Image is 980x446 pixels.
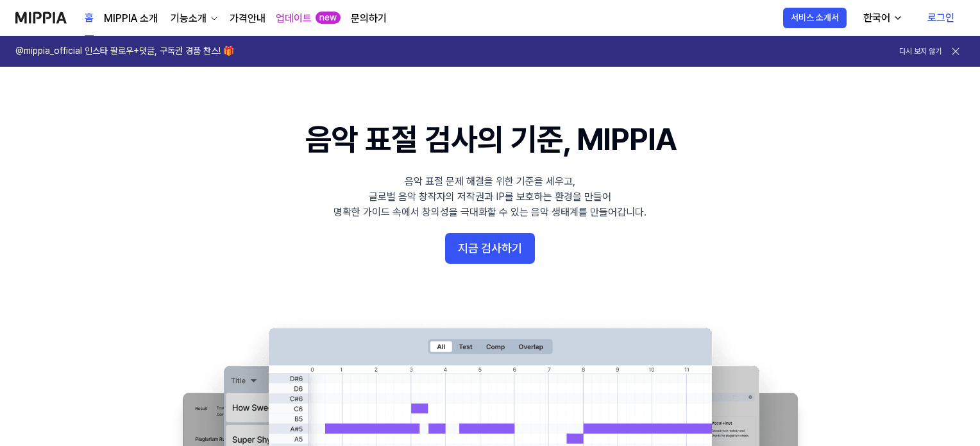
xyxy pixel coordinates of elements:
[853,5,911,31] button: 한국어
[351,11,387,26] a: 문의하기
[230,11,266,26] a: 가격안내
[445,233,535,264] button: 지금 검사하기
[276,11,312,26] a: 업데이트
[899,46,942,57] button: 다시 보지 않기
[168,11,219,26] button: 기능소개
[15,45,234,58] h1: @mippia_official 인스타 팔로우+댓글, 구독권 경품 찬스! 🎁
[305,118,675,161] h1: 음악 표절 검사의 기준, MIPPIA
[861,10,893,26] div: 한국어
[316,12,341,24] div: new
[168,11,209,26] div: 기능소개
[85,1,94,36] a: 홈
[334,174,646,220] div: 음악 표절 문제 해결을 위한 기준을 세우고, 글로벌 음악 창작자의 저작권과 IP를 보호하는 환경을 만들어 명확한 가이드 속에서 창의성을 극대화할 수 있는 음악 생태계를 만들어...
[783,8,847,28] button: 서비스 소개서
[104,11,158,26] a: MIPPIA 소개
